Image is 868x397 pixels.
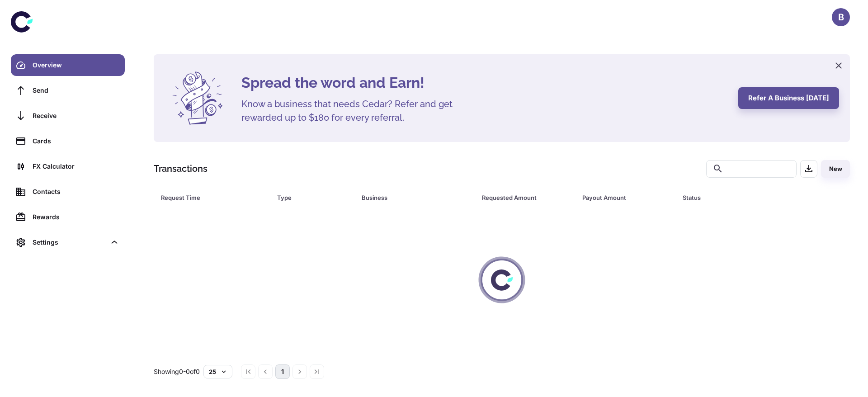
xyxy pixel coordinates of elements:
p: Showing 0-0 of 0 [154,367,200,377]
button: Refer a business [DATE] [738,87,839,109]
button: New [821,160,850,178]
a: Rewards [11,206,125,228]
h4: Spread the word and Earn! [241,72,727,94]
span: Status [683,191,812,204]
span: Request Time [161,191,266,204]
span: Requested Amount [482,191,571,204]
div: Rewards [33,212,119,222]
h5: Know a business that needs Cedar? Refer and get rewarded up to $180 for every referral. [241,97,467,124]
button: 25 [203,365,232,378]
a: Receive [11,105,125,127]
a: Overview [11,54,125,76]
div: Payout Amount [582,191,660,204]
div: Type [277,191,339,204]
span: Payout Amount [582,191,672,204]
div: Overview [33,60,119,70]
span: Type [277,191,350,204]
div: Settings [11,232,125,253]
div: Settings [33,237,106,247]
div: Contacts [33,187,119,197]
a: FX Calculator [11,156,125,177]
a: Contacts [11,181,125,203]
a: Send [11,80,125,101]
nav: pagination navigation [240,364,325,379]
div: FX Calculator [33,161,119,171]
button: page 1 [275,364,290,379]
h1: Transactions [154,162,208,175]
div: Request Time [161,191,255,204]
div: Receive [33,111,119,121]
button: B [832,8,850,26]
div: Cards [33,136,119,146]
div: Status [683,191,801,204]
div: Send [33,85,119,95]
div: Requested Amount [482,191,560,204]
a: Cards [11,130,125,152]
